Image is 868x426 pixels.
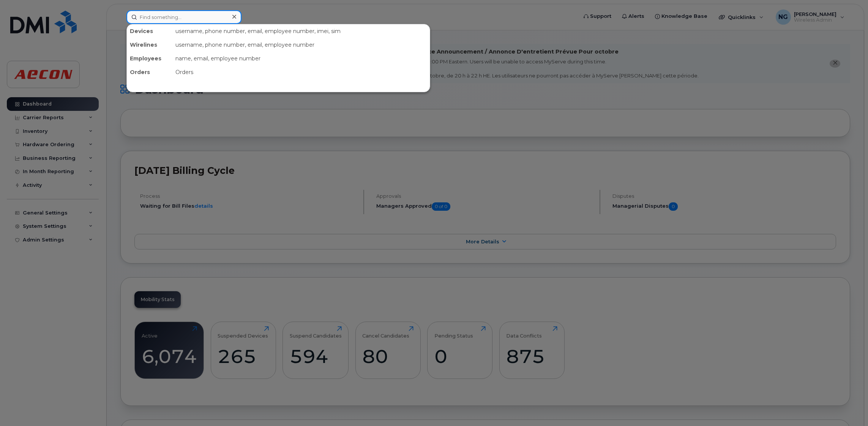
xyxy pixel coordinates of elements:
div: Wirelines [127,38,172,52]
div: name, email, employee number [172,52,430,65]
div: Orders [127,65,172,79]
div: Devices [127,24,172,38]
div: Orders [172,65,430,79]
div: Employees [127,52,172,65]
div: username, phone number, email, employee number [172,38,430,52]
div: username, phone number, email, employee number, imei, sim [172,24,430,38]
